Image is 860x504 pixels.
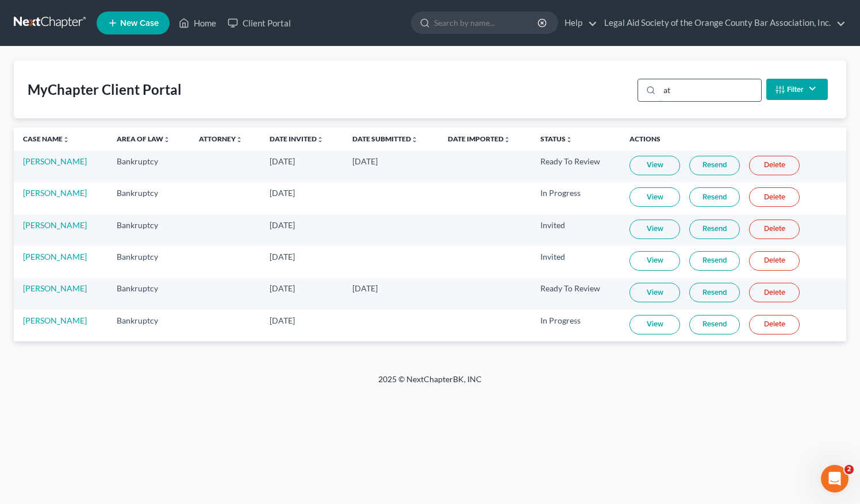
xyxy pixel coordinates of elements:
a: Attorneyunfold_more [199,134,243,143]
td: Bankruptcy [107,182,190,214]
i: unfold_more [411,136,418,143]
a: Delete [749,251,800,271]
iframe: Intercom live chat [821,465,849,493]
a: [PERSON_NAME] [23,283,87,293]
a: Delete [749,283,800,302]
span: [DATE] [270,156,295,166]
a: View [629,220,680,239]
a: Help [559,13,597,33]
a: Resend [689,283,740,302]
td: Invited [531,246,620,278]
a: View [629,187,680,207]
td: In Progress [531,310,620,341]
a: View [629,283,680,302]
a: Statusunfold_more [540,134,573,143]
a: Date Invitedunfold_more [270,134,324,143]
a: View [629,315,680,334]
a: [PERSON_NAME] [23,188,87,198]
a: Date Importedunfold_more [448,134,510,143]
div: 2025 © NextChapterBK, INC [102,374,758,394]
td: Bankruptcy [107,214,190,246]
a: Area of Lawunfold_more [117,134,170,143]
span: [DATE] [270,220,295,230]
td: Bankruptcy [107,278,190,310]
a: View [629,156,680,175]
a: Resend [689,156,740,175]
td: Ready To Review [531,278,620,310]
a: Case Nameunfold_more [23,134,70,143]
a: Delete [749,156,800,175]
a: Home [173,13,222,33]
span: [DATE] [270,283,295,293]
a: [PERSON_NAME] [23,252,87,261]
td: Bankruptcy [107,310,190,341]
a: View [629,251,680,271]
th: Actions [620,128,846,151]
span: New Case [120,19,159,28]
i: unfold_more [236,136,243,143]
span: [DATE] [270,252,295,261]
input: Search by name... [434,12,539,33]
a: Legal Aid Society of the Orange County Bar Association, Inc. [598,13,846,33]
a: Client Portal [222,13,297,33]
a: [PERSON_NAME] [23,156,87,166]
i: unfold_more [504,136,510,143]
button: Filter [766,79,828,100]
span: [DATE] [270,188,295,198]
a: Delete [749,220,800,239]
td: In Progress [531,182,620,214]
a: [PERSON_NAME] [23,316,87,325]
i: unfold_more [163,136,170,143]
a: Resend [689,315,740,334]
a: Resend [689,187,740,207]
a: [PERSON_NAME] [23,220,87,230]
i: unfold_more [566,136,573,143]
a: Resend [689,220,740,239]
i: unfold_more [63,136,70,143]
td: Invited [531,214,620,246]
td: Bankruptcy [107,151,190,182]
input: Search... [659,79,761,101]
div: MyChapter Client Portal [28,80,182,99]
span: [DATE] [352,156,378,166]
span: 2 [844,465,854,474]
i: unfold_more [317,136,324,143]
a: Delete [749,187,800,207]
a: Date Submittedunfold_more [352,134,418,143]
td: Bankruptcy [107,246,190,278]
span: [DATE] [270,316,295,325]
a: Delete [749,315,800,334]
span: [DATE] [352,283,378,293]
a: Resend [689,251,740,271]
td: Ready To Review [531,151,620,182]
